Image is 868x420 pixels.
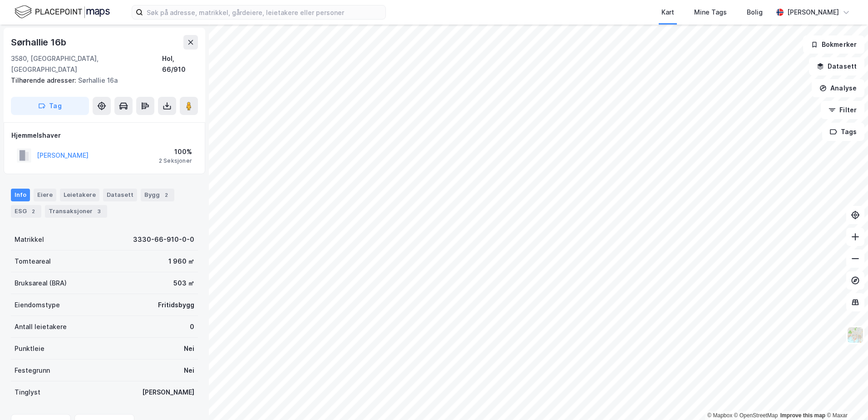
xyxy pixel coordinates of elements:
a: Mapbox [707,412,732,419]
div: 0 [190,321,194,332]
div: Kart [661,7,674,18]
button: Tags [822,123,864,141]
div: Nei [184,343,194,354]
div: 100% [159,146,192,157]
div: Tinglyst [15,387,40,398]
div: Punktleie [15,343,44,354]
div: 2 Seksjoner [159,157,192,165]
div: 2 [29,207,38,216]
div: Transaksjoner [45,205,107,218]
a: Improve this map [780,412,825,419]
div: Bygg [141,189,174,201]
div: 3330-66-910-0-0 [133,234,194,245]
div: Leietakere [60,189,99,201]
div: Eiendomstype [15,300,60,310]
div: Mine Tags [694,7,727,18]
div: Matrikkel [15,234,44,245]
span: Tilhørende adresser: [11,76,78,84]
iframe: Chat Widget [823,376,868,420]
button: Tag [11,97,89,115]
div: Nei [184,365,194,376]
input: Søk på adresse, matrikkel, gårdeiere, leietakere eller personer [143,5,385,19]
div: 2 [162,190,171,200]
div: 3580, [GEOGRAPHIC_DATA], [GEOGRAPHIC_DATA] [11,53,162,75]
div: Bruksareal (BRA) [15,278,67,289]
button: Filter [821,101,864,119]
div: 1 960 ㎡ [168,256,194,267]
div: Antall leietakere [15,321,67,332]
div: Tomteareal [15,256,51,267]
a: OpenStreetMap [734,412,778,419]
div: 3 [94,207,104,216]
div: Datasett [103,189,137,201]
div: Festegrunn [15,365,50,376]
button: Datasett [809,57,864,75]
div: 503 ㎡ [173,278,194,289]
div: Hjemmelshaver [11,130,197,141]
img: Z [847,326,864,344]
div: [PERSON_NAME] [787,7,839,18]
div: Fritidsbygg [158,300,194,310]
div: ESG [11,205,41,218]
div: Bolig [747,7,763,18]
div: Sørhallie 16a [11,75,191,86]
div: Hol, 66/910 [162,53,198,75]
div: [PERSON_NAME] [142,387,194,398]
div: Sørhallie 16b [11,35,68,50]
div: Kontrollprogram for chat [823,376,868,420]
div: Info [11,189,30,201]
div: Eiere [34,189,56,201]
img: logo.f888ab2527a4732fd821a326f86c7f29.svg [15,4,110,20]
button: Analyse [812,79,864,97]
button: Bokmerker [803,35,864,54]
